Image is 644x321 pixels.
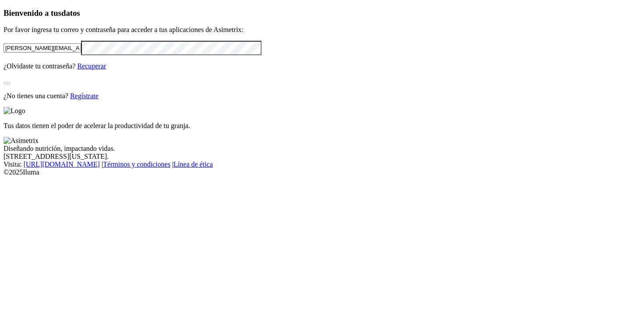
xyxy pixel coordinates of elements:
div: © 2025 Iluma [4,168,640,176]
div: Diseñando nutrición, impactando vidas. [4,145,640,153]
a: Regístrate [70,92,99,100]
p: ¿No tienes una cuenta? [4,92,640,100]
p: Tus datos tienen el poder de acelerar la productividad de tu granja. [4,122,640,130]
input: Tu correo [4,43,81,53]
a: Términos y condiciones [103,160,170,168]
p: ¿Olvidaste tu contraseña? [4,62,640,70]
div: Visita : | | [4,160,640,168]
p: Por favor ingresa tu correo y contraseña para acceder a tus aplicaciones de Asimetrix: [4,26,640,34]
img: Asimetrix [4,137,39,145]
a: Recuperar [77,62,106,70]
img: Logo [4,107,25,115]
span: datos [61,8,80,18]
h3: Bienvenido a tus [4,8,640,18]
div: [STREET_ADDRESS][US_STATE]. [4,153,640,160]
a: Línea de ética [173,160,213,168]
a: [URL][DOMAIN_NAME] [24,160,100,168]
